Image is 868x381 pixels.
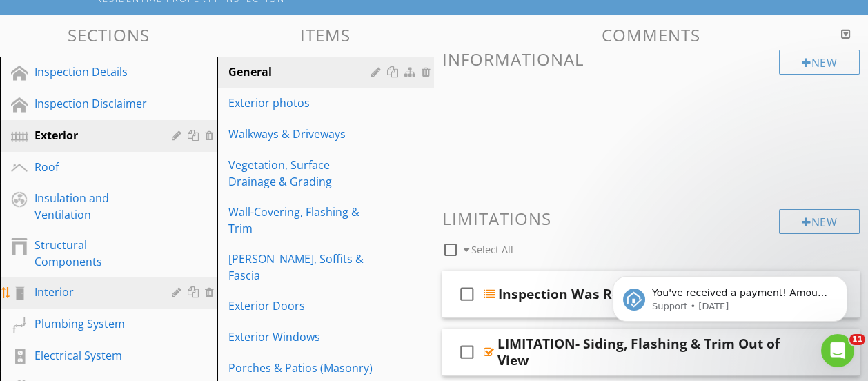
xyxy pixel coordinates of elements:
[228,360,376,376] div: Porches & Patios (Masonry)
[592,247,868,344] iframe: Intercom notifications message
[471,243,513,256] span: Select All
[779,209,860,234] div: New
[442,209,860,228] h3: Limitations
[34,347,152,364] div: Electrical System
[34,237,152,270] div: Structural Components
[456,277,478,311] i: check_box_outline_blank
[456,335,478,369] i: check_box_outline_blank
[34,315,152,332] div: Plumbing System
[228,204,376,237] div: Wall-Covering, Flashing & Trim
[849,334,865,345] span: 11
[228,329,376,345] div: Exterior Windows
[779,50,860,75] div: New
[497,335,790,369] div: LIMITATION- Siding, Flashing & Trim Out of View
[228,63,376,80] div: General
[217,26,435,44] h3: Items
[34,95,152,112] div: Inspection Disclaimer
[228,126,376,142] div: Walkways & Driveways
[442,50,860,68] h3: Informational
[228,157,376,190] div: Vegetation, Surface Drainage & Grading
[821,334,854,367] iframe: Intercom live chat
[442,26,860,44] h3: Comments
[34,284,152,300] div: Interior
[34,127,152,144] div: Exterior
[34,190,152,223] div: Insulation and Ventilation
[498,286,671,302] div: Inspection Was Restricted
[34,63,152,80] div: Inspection Details
[228,251,376,284] div: [PERSON_NAME], Soffits & Fascia
[34,159,152,175] div: Roof
[228,95,376,111] div: Exterior photos
[228,297,376,314] div: Exterior Doors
